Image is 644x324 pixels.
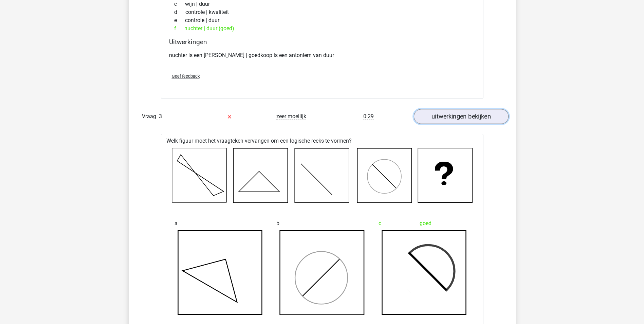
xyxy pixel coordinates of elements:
span: 0:29 [363,113,374,120]
div: nuchter | duur (goed) [169,24,475,33]
span: c [379,217,381,230]
div: goed [379,217,470,230]
div: controle | kwaliteit [169,8,475,16]
span: zeer moeilijk [276,113,306,120]
span: d [174,8,185,16]
span: Vraag [142,112,159,121]
span: a [174,217,178,230]
span: f [174,24,184,33]
span: e [174,16,185,24]
a: uitwerkingen bekijken [413,109,508,124]
span: Geef feedback [172,74,200,79]
p: nuchter is een [PERSON_NAME] | goedkoop is een antoniem van duur [169,51,475,59]
span: b [276,217,279,230]
h4: Uitwerkingen [169,38,475,46]
span: 3 [159,113,162,120]
div: controle | duur [169,16,475,24]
